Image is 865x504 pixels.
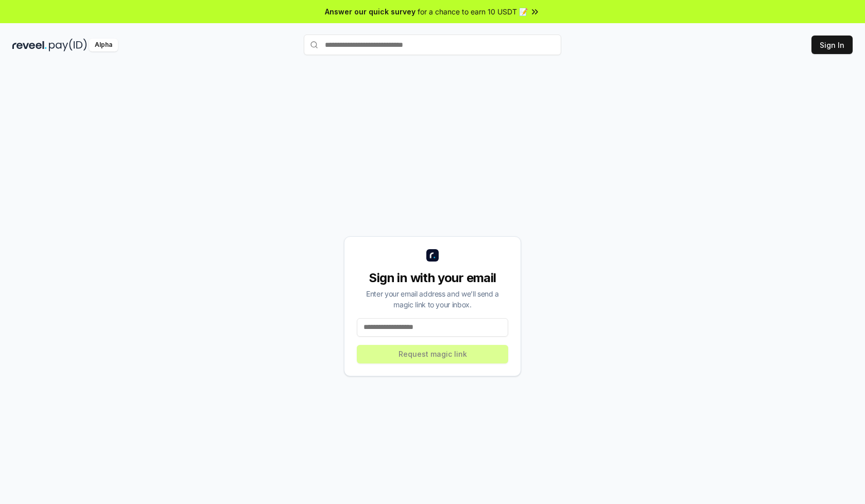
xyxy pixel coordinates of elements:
[418,6,528,17] span: for a chance to earn 10 USDT 📝
[89,39,118,51] div: Alpha
[357,270,508,286] div: Sign in with your email
[12,39,47,51] img: reveel_dark
[357,288,508,310] div: Enter your email address and we’ll send a magic link to your inbox.
[49,39,87,51] img: pay_id
[325,6,416,17] span: Answer our quick survey
[811,36,853,54] button: Sign In
[426,249,439,262] img: logo_small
